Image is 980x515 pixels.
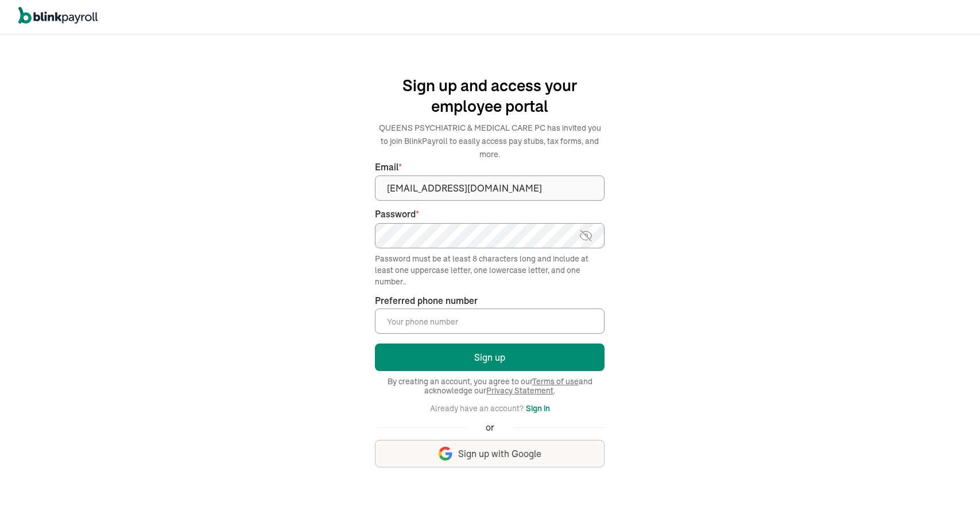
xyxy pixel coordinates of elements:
span: or [486,421,494,434]
h1: Sign up and access your employee portal [375,75,605,116]
img: google [439,447,452,461]
button: Sign in [526,401,550,415]
a: Terms of use [532,376,579,387]
input: Your phone number [375,309,605,334]
button: Sign up with Google [375,440,605,467]
span: QUEENS PSYCHIATRIC & MEDICAL CARE PC has invited you to join BlinkPayroll to easily access pay st... [379,123,601,159]
label: Preferred phone number [375,294,478,307]
div: Password must be at least 8 characters long and include at least one uppercase letter, one lowerc... [375,253,605,287]
img: eye [579,229,593,243]
span: By creating an account, you agree to our and acknowledge our . [375,377,605,395]
span: Already have an account? [430,403,524,413]
span: Sign up with Google [458,447,541,461]
button: Sign up [375,344,605,371]
input: Your email address [375,175,605,201]
img: logo [18,7,98,24]
a: Privacy Statement [486,385,553,396]
label: Email [375,161,605,174]
label: Password [375,208,605,221]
